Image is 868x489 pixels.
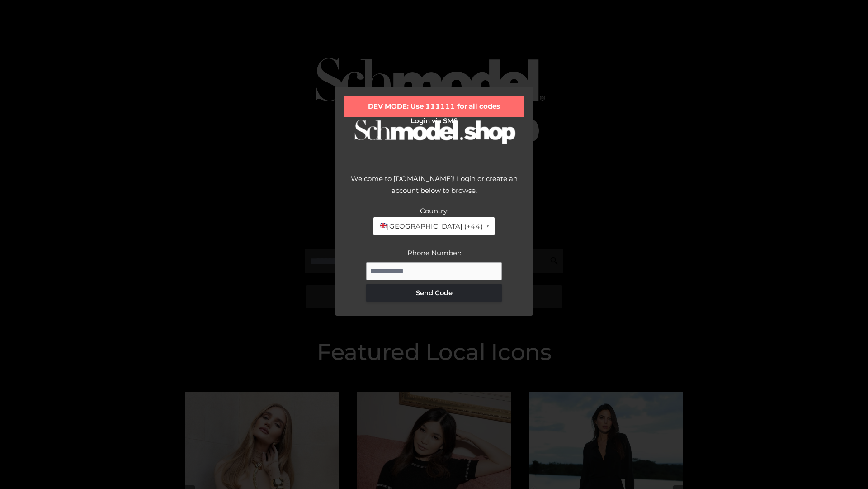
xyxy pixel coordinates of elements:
[380,222,387,229] img: 🇬🇧
[344,117,524,125] h2: Login via SMS
[379,221,482,232] span: [GEOGRAPHIC_DATA] (+44)
[407,249,461,257] label: Phone Number:
[420,206,448,215] label: Country:
[366,284,502,302] button: Send Code
[344,96,524,117] div: DEV MODE: Use 111111 for all codes
[344,173,524,205] div: Welcome to [DOMAIN_NAME]! Login or create an account below to browse.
